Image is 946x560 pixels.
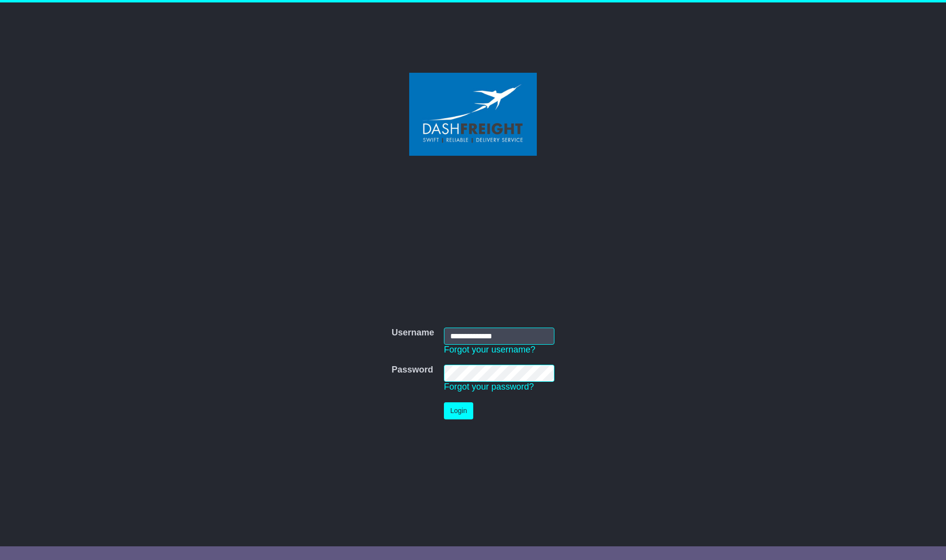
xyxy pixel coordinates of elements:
img: Dash Freight [409,73,537,156]
label: Username [392,328,434,338]
a: Forgot your password? [444,382,534,392]
a: Forgot your username? [444,345,535,354]
button: Login [444,402,473,419]
label: Password [392,365,433,375]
